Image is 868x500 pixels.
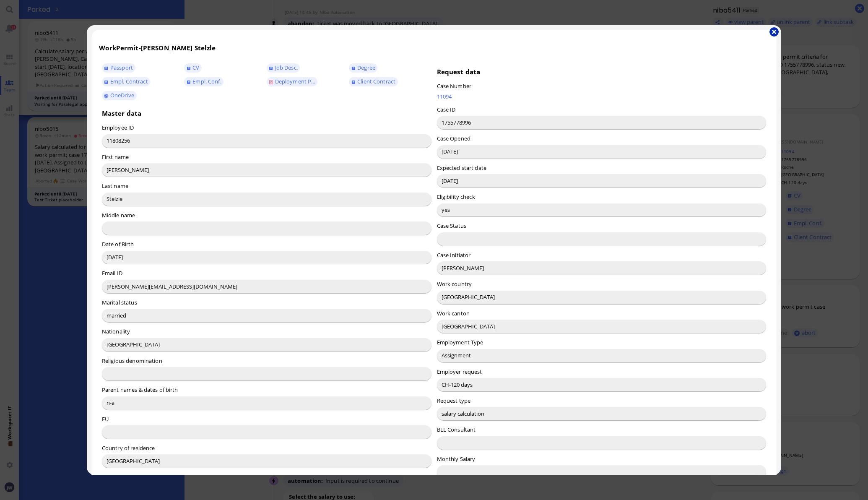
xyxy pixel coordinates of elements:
[99,44,138,52] span: WorkPermit
[437,222,466,229] label: Case Status
[437,426,476,433] label: BLL Consultant
[184,77,223,86] a: Empl. Conf.
[7,8,304,100] body: Rich Text Area. Press ALT-0 for help.
[102,77,150,86] a: Empl. Contract
[437,397,471,404] label: Request type
[7,58,304,67] div: Please keep in mind the regular processing times of 4 weeks for EU-nationals in [GEOGRAPHIC_DATA].
[102,357,162,365] label: Religious denomination
[102,91,137,100] a: OneDrive
[437,193,475,201] label: Eligibility check
[437,68,767,76] h3: Request data
[7,73,304,82] p: If you have any questions or need further assistance, please let me know.
[357,78,395,85] span: Client Contract
[102,124,134,131] label: Employee ID
[437,455,476,463] label: Monthly Salary
[99,44,769,52] h3: -
[437,164,486,172] label: Expected start date
[437,93,584,100] a: 11094
[7,8,304,18] p: Dear Candela,
[437,251,471,259] label: Case Initiator
[102,182,128,190] label: Last name
[102,328,130,335] label: Nationality
[102,240,134,248] label: Date of Birth
[267,77,318,86] a: Deployment P...
[437,339,483,346] label: Employment Type
[349,77,398,86] a: Client Contract
[110,64,133,71] span: Passport
[102,153,129,161] label: First name
[192,78,221,85] span: Empl. Conf.
[195,44,216,52] span: Stelzle
[102,444,155,452] label: Country of residence
[349,63,377,73] a: Degree
[7,23,304,52] p: I hope this message finds you well. I'm writing to let you know that the requested salary calcula...
[437,106,456,113] label: Case ID
[102,415,109,423] label: EU
[437,280,472,288] label: Work country
[102,109,431,117] h3: Master data
[102,269,122,277] label: Email ID
[102,211,135,219] label: Middle name
[437,310,470,317] label: Work canton
[357,64,375,71] span: Degree
[437,82,471,90] label: Case Number
[275,78,315,85] span: Deployment P...
[102,299,137,306] label: Marital status
[275,64,298,71] span: Job Desc.
[102,386,178,393] label: Parent names & dates of birth
[102,63,135,73] a: Passport
[437,368,482,375] label: Employer request
[437,135,470,142] label: Case Opened
[184,63,202,73] a: CV
[141,44,193,52] span: [PERSON_NAME]
[267,63,300,73] a: Job Desc.
[110,78,148,85] span: Empl. Contract
[192,64,199,71] span: CV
